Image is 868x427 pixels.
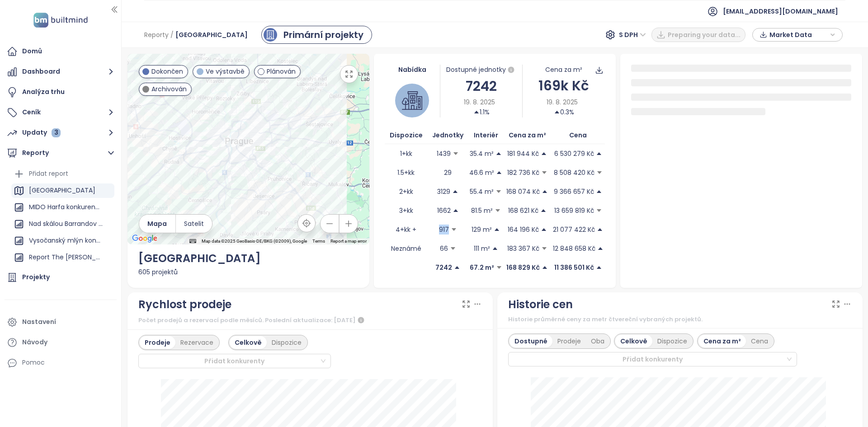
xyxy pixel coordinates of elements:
span: caret-up [542,188,548,195]
div: Primární projekty [283,28,363,42]
div: Celkově [230,336,267,349]
div: Celkově [615,335,652,347]
div: Rezervace [175,336,218,349]
span: Dokončen [151,66,183,76]
div: Pomoc [22,357,45,368]
div: Vysočanský mlýn konkurence [11,234,114,248]
td: 3+kk [385,201,428,220]
div: 1.1% [473,107,490,117]
div: MIDO Harfa konkurence [29,202,103,213]
a: Návody [5,333,117,352]
div: Přidat report [11,167,114,181]
p: 67.2 m² [470,263,494,272]
span: caret-up [453,207,459,214]
div: 0.3% [554,107,574,117]
span: caret-down [541,169,547,176]
div: Prodeje [140,336,175,349]
img: logo [31,11,90,29]
span: Market Data [769,28,828,42]
span: caret-down [596,207,602,214]
a: Report a map error [330,239,367,244]
p: 11 386 501 Kč [554,263,594,272]
span: caret-up [541,150,547,157]
span: caret-up [597,245,604,252]
span: caret-up [597,226,603,233]
span: caret-down [450,245,456,252]
div: Nad skálou Barrandov konkurence [11,217,114,231]
span: [EMAIL_ADDRESS][DOMAIN_NAME] [723,0,838,22]
span: caret-up [596,188,602,195]
div: Cena [746,335,773,347]
span: Archivován [151,84,187,94]
div: 169k Kč [523,75,605,96]
img: Google [130,233,160,244]
div: MIDO Harfa konkurence [11,200,114,215]
span: caret-down [451,226,457,233]
p: 66 [440,244,448,253]
div: 605 projektů [138,267,359,277]
div: Projekty [22,272,50,283]
span: [GEOGRAPHIC_DATA] [175,27,248,43]
span: 19. 8. 2025 [464,97,495,107]
td: 2+kk [385,182,428,201]
div: Vysočanský mlýn konkurence [29,235,103,246]
span: / [170,27,174,43]
div: Report The [PERSON_NAME] [11,250,114,265]
span: Mapa [147,219,167,229]
p: 168 621 Kč [508,206,538,216]
p: 917 [439,225,449,235]
button: Dashboard [5,63,117,81]
p: 183 367 Kč [507,244,539,253]
div: Prodeje [552,335,586,347]
span: caret-up [473,109,480,115]
td: 1.5+kk [385,163,428,182]
th: Cena za m² [504,127,551,144]
div: [GEOGRAPHIC_DATA] [138,250,359,267]
button: Updaty 3 [5,124,117,142]
div: [GEOGRAPHIC_DATA] [29,185,95,196]
div: Report The [PERSON_NAME] [29,252,103,263]
span: caret-down [453,150,459,157]
div: [GEOGRAPHIC_DATA] [11,183,114,198]
span: caret-up [554,109,560,115]
p: 8 508 420 Kč [554,168,594,178]
span: caret-up [492,245,498,252]
button: Mapa [139,215,175,233]
div: Analýza trhu [22,86,65,98]
span: caret-up [541,226,547,233]
span: Satelit [184,219,204,229]
a: primary [261,26,372,44]
p: 129 m² [472,225,492,235]
div: Historie cen [508,296,573,313]
p: 7242 [435,263,452,272]
div: Nad skálou Barrandov konkurence [29,218,103,230]
a: Domů [5,42,117,61]
p: 182 736 Kč [507,168,539,178]
p: 21 077 422 Kč [553,225,595,235]
p: 35.4 m² [470,149,494,159]
p: 111 m² [474,244,490,253]
a: Nastavení [5,313,117,331]
p: 55.4 m² [470,187,494,197]
button: Keyboard shortcuts [189,238,196,244]
span: caret-up [496,169,502,176]
button: Preparing your data... [651,28,745,42]
div: 3 [52,128,61,137]
span: caret-up [494,226,500,233]
div: Pomoc [5,354,117,372]
a: Open this area in Google Maps (opens a new window) [130,233,160,244]
button: Satelit [176,215,212,233]
th: Cena [551,127,605,144]
span: caret-up [540,207,547,214]
span: 19. 8. 2025 [547,97,578,107]
p: 13 659 819 Kč [554,206,594,216]
div: Cena za m² [545,65,582,75]
span: caret-up [454,264,460,271]
th: Dispozice [385,127,428,144]
span: caret-down [495,207,501,214]
span: caret-up [542,264,548,271]
div: Domů [22,46,42,57]
p: 29 [444,168,452,178]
